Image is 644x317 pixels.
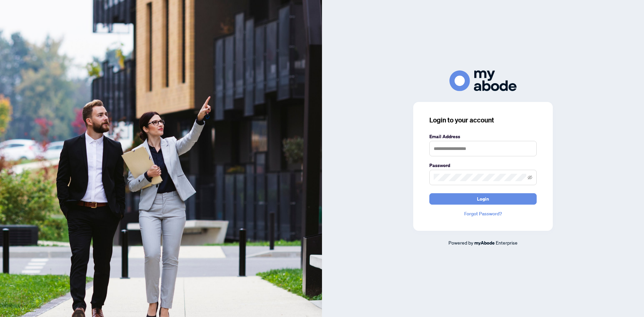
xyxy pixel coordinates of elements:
label: Password [429,162,537,169]
label: Email Address [429,133,537,140]
span: Enterprise [496,240,518,246]
button: Login [429,193,537,205]
a: myAbode [474,239,495,247]
a: Forgot Password? [429,210,537,217]
span: Powered by [448,240,473,246]
h3: Login to your account [429,115,537,125]
span: eye-invisible [528,175,532,180]
span: Login [477,194,489,204]
img: ma-logo [449,70,517,91]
